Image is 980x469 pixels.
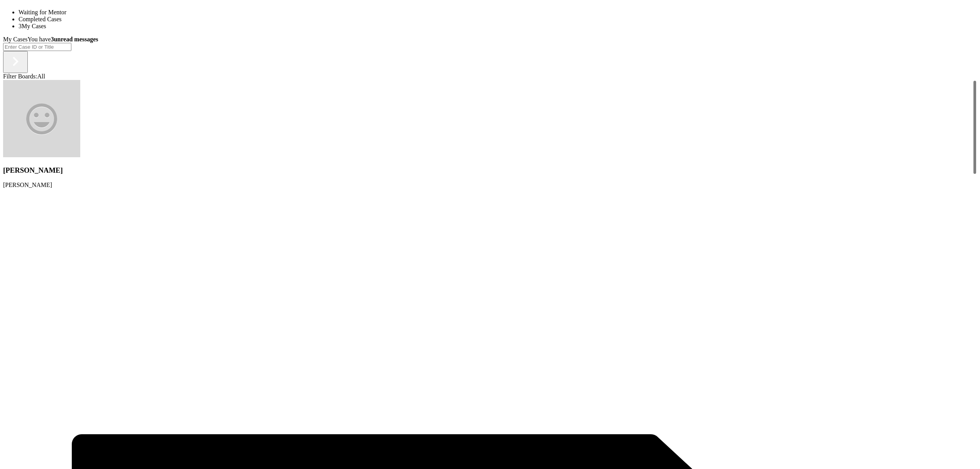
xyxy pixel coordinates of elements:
[3,182,52,188] span: [PERSON_NAME]
[3,43,71,51] input: Enter Case ID or Title
[19,23,22,29] span: 3
[6,52,25,71] img: chevronRight.28bd32b0.svg
[51,36,98,42] strong: 3 unread messages
[3,73,977,80] div: Filter Boards: All
[3,36,28,42] span: My Cases
[19,23,977,30] li: My Cases
[19,16,977,23] li: Completed Cases
[19,9,977,16] li: Waiting for Mentor
[3,80,80,157] img: Nicola Bone
[28,36,98,42] span: You have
